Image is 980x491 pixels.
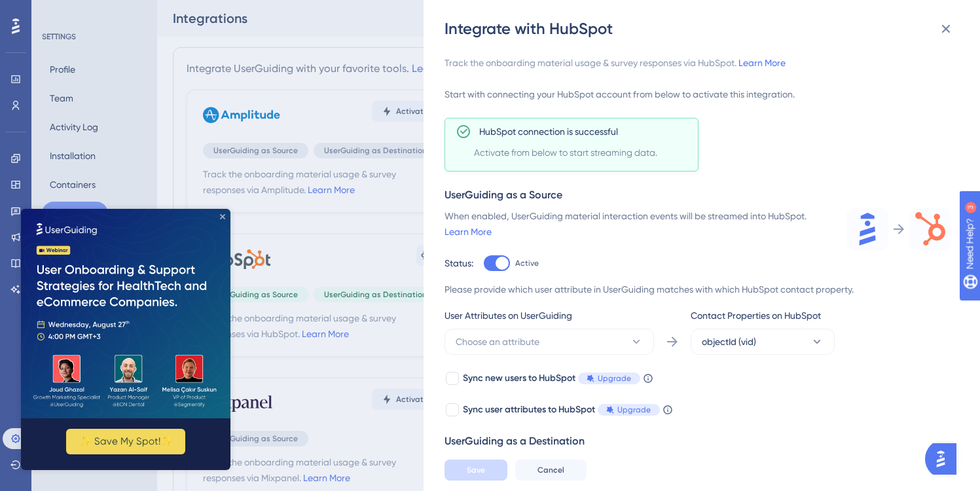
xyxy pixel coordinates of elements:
[445,255,473,271] div: Status:
[925,439,964,479] iframe: UserGuiding AI Assistant Launcher
[445,329,654,355] button: Choose an attribute
[691,308,821,323] span: Contact Properties on HubSpot
[479,124,618,139] span: HubSpot connection is successful
[738,58,786,68] a: Learn More
[445,86,951,102] div: Start with connecting your HubSpot account from below to activate this integration.
[463,371,640,386] div: Sync new users to HubSpot
[467,465,485,475] span: Save
[445,187,951,203] div: UserGuiding as a Source
[515,460,587,481] button: Cancel
[691,329,835,355] button: objectId (vid)
[702,334,756,350] span: objectId (vid)
[445,460,507,481] button: Save
[445,55,951,71] div: Track the onboarding material usage & survey responses via HubSpot.
[445,208,831,240] div: When enabled, UserGuiding material interaction events will be streamed into HubSpot.
[445,308,572,323] span: User Attributes on UserGuiding
[456,334,539,350] span: Choose an attribute
[537,465,564,475] span: Cancel
[598,373,631,384] span: Upgrade
[91,7,95,17] div: 3
[445,18,962,39] div: Integrate with HubSpot
[199,5,204,10] div: Close Preview
[617,405,651,415] span: Upgrade
[445,282,951,297] div: Please provide which user attribute in UserGuiding matches with which HubSpot contact property.
[445,227,492,237] a: Learn More
[463,402,660,418] div: Sync user attributes to HubSpot
[45,220,164,245] button: ✨ Save My Spot!✨
[31,3,82,19] span: Need Help?
[445,433,951,449] div: UserGuiding as a Destination
[474,145,693,160] span: Activate from below to start streaming data.
[515,258,539,268] span: Active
